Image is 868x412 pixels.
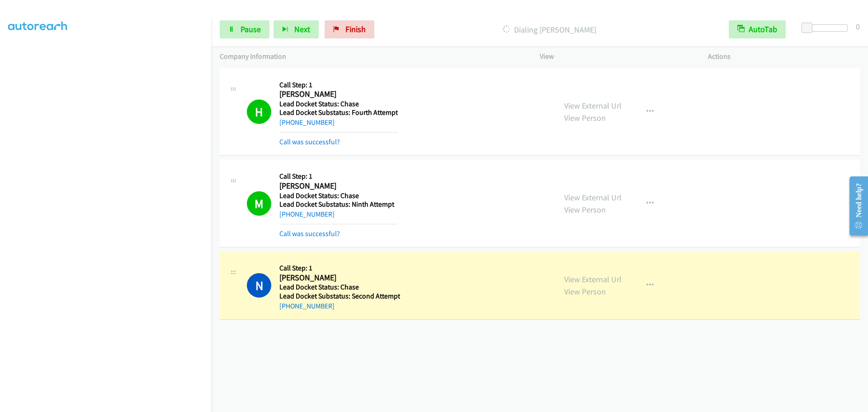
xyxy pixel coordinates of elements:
[279,210,335,218] a: [PHONE_NUMBER]
[564,286,606,297] a: View Person
[279,81,398,90] h5: Call Step: 1
[564,113,606,123] a: View Person
[247,99,271,124] h1: H
[842,170,868,242] iframe: Resource Center
[247,191,271,216] h1: M
[279,229,340,238] a: Call was successful?
[279,137,340,146] a: Call was successful?
[279,283,400,292] h5: Lead Docket Status: Chase
[564,274,622,284] a: View External Url
[279,108,398,117] h5: Lead Docket Substatus: Fourth Attempt
[241,24,261,34] span: Pause
[856,20,860,33] div: 0
[279,181,397,191] h2: [PERSON_NAME]
[540,51,692,62] p: View
[345,24,366,34] span: Finish
[279,273,397,283] h2: [PERSON_NAME]
[279,200,397,209] h5: Lead Docket Substatus: Ninth Attempt
[387,24,712,36] p: Dialing [PERSON_NAME]
[708,51,860,62] p: Actions
[220,20,269,38] a: Pause
[806,24,848,32] div: Delay between calls (in seconds)
[274,20,319,38] button: Next
[279,292,400,301] h5: Lead Docket Substatus: Second Attempt
[220,51,524,62] p: Company Information
[247,273,271,298] h1: N
[564,204,606,215] a: View Person
[279,89,397,99] h2: [PERSON_NAME]
[729,20,786,38] button: AutoTab
[564,100,622,111] a: View External Url
[279,302,335,310] a: [PHONE_NUMBER]
[279,191,397,200] h5: Lead Docket Status: Chase
[279,264,400,273] h5: Call Step: 1
[294,24,310,34] span: Next
[279,118,335,127] a: [PHONE_NUMBER]
[325,20,374,38] a: Finish
[279,172,397,181] h5: Call Step: 1
[564,192,622,203] a: View External Url
[279,99,398,109] h5: Lead Docket Status: Chase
